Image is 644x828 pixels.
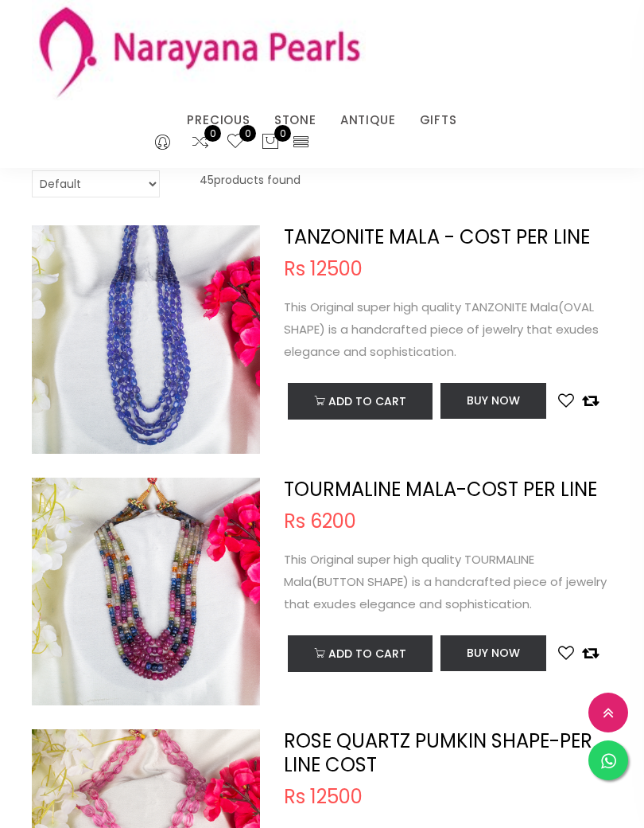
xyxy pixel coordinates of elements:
button: Add to compare [582,643,599,662]
a: TANZONITE MALA - COST PER LINE [284,224,590,250]
button: Buy Now [440,635,546,671]
a: TOURMALINE MALA-COST PER LINE [284,476,597,502]
a: 0 [191,132,210,153]
button: Add to wishlist [558,391,574,410]
a: PRECIOUS [187,108,250,132]
span: Rs 12500 [284,260,363,279]
a: GIFTS [420,108,457,132]
span: Rs 6200 [284,512,356,531]
span: 0 [274,125,291,142]
button: Add to wishlist [558,643,574,662]
a: STONE [274,108,316,132]
button: Add to cart [288,383,433,420]
p: This Original super high quality TOURMALINE Mala(BUTTON SHAPE) is a handcrafted piece of jewelry ... [284,549,612,615]
button: Buy Now [440,383,546,419]
p: 45 products found [200,170,301,197]
p: This Original super high quality TANZONITE Mala(OVAL SHAPE) is a handcrafted piece of jewelry tha... [284,296,612,363]
span: 0 [204,125,221,142]
a: ANTIQUE [340,108,396,132]
button: Add to cart [288,635,433,672]
a: 0 [226,132,245,153]
span: Rs 12500 [284,787,363,807]
button: 0 [261,132,280,153]
span: 0 [239,125,256,142]
a: ROSE QUARTZ PUMKIN SHAPE-PER LINE COST [284,728,592,778]
button: Add to compare [582,391,599,410]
